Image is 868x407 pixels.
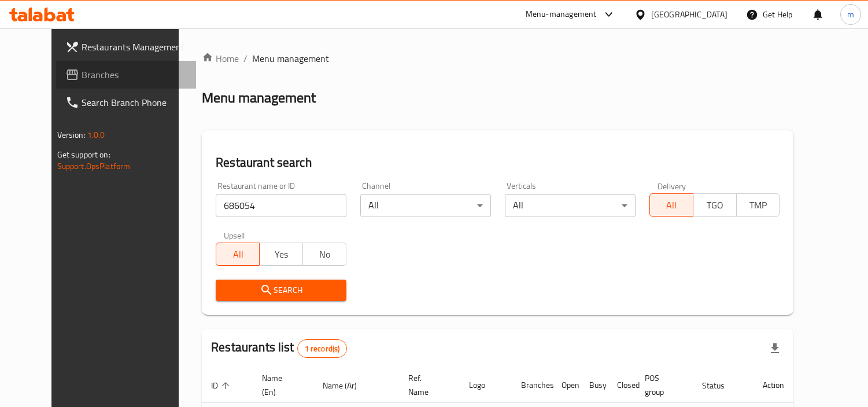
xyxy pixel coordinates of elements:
button: No [302,243,346,266]
h2: Menu management [202,89,316,107]
span: Search [225,283,337,298]
a: Branches [56,61,197,89]
div: Total records count [297,339,348,358]
th: Open [552,368,580,403]
input: Search for restaurant name or ID.. [216,194,346,217]
a: Restaurants Management [56,33,197,61]
span: Get support on: [57,147,110,162]
li: / [243,52,248,65]
th: Closed [608,368,636,403]
span: Name (En) [262,371,300,399]
th: Logo [460,368,512,403]
button: All [216,243,260,266]
button: TMP [736,193,780,217]
span: No [308,246,342,263]
label: Delivery [658,182,686,190]
span: All [655,197,689,214]
label: Upsell [224,231,245,239]
button: All [649,193,693,217]
nav: breadcrumb [202,52,793,65]
span: Yes [264,246,298,263]
th: Busy [580,368,608,403]
span: TMP [741,197,775,214]
h2: Restaurants list [211,339,347,358]
th: Action [754,368,793,403]
th: Branches [512,368,552,403]
span: Status [702,379,740,393]
a: Search Branch Phone [56,89,197,116]
span: 1 record(s) [298,343,347,354]
div: All [360,194,491,217]
span: Search Branch Phone [82,96,187,109]
div: [GEOGRAPHIC_DATA] [651,8,727,21]
a: Home [202,52,239,65]
div: Menu-management [526,8,597,21]
span: Menu management [252,52,329,65]
div: Export file [761,335,789,362]
span: Restaurants Management [82,40,187,54]
span: ID [211,379,233,393]
button: Yes [259,243,303,266]
span: TGO [698,197,732,214]
span: m [847,8,854,21]
span: All [221,246,255,263]
a: Support.OpsPlatform [57,159,131,174]
span: POS group [645,371,679,399]
span: Branches [82,68,187,82]
span: Name (Ar) [323,379,372,393]
span: Ref. Name [408,371,446,399]
span: Version: [57,127,86,142]
span: 1.0.0 [87,127,105,142]
button: TGO [693,193,737,217]
h2: Restaurant search [216,154,780,171]
div: All [505,194,636,217]
button: Search [216,280,346,301]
